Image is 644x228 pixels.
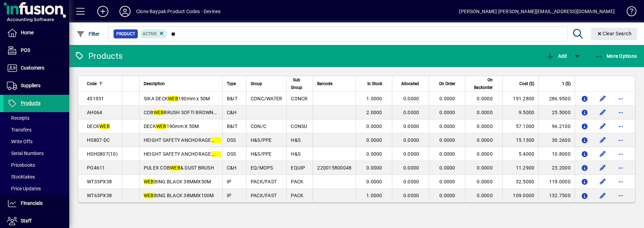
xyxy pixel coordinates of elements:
[538,189,575,202] td: 132.7500
[591,28,637,40] button: Clear
[21,83,41,88] span: Suppliers
[87,137,110,143] span: HS807-DC
[87,193,112,198] span: WT63PX38
[3,136,69,147] a: Write Offs
[538,119,575,133] td: 96.2100
[595,53,637,59] span: More Options
[87,124,110,129] span: DECK
[401,80,419,88] span: Allocated
[87,96,104,101] span: 451931
[7,115,29,121] span: Receipts
[615,148,626,159] button: More options
[403,179,419,184] span: 0.0000
[21,100,41,106] span: Products
[519,80,534,88] span: Cost ($)
[21,30,34,35] span: Home
[3,159,69,171] a: Pricebooks
[544,50,569,62] button: Add
[366,151,382,157] span: 0.0000
[538,161,575,175] td: 23.2000
[597,176,608,187] button: Edit
[291,76,308,91] div: Sub Group
[7,139,33,144] span: Write Offs
[21,47,30,53] span: POS
[87,165,105,171] span: PO4611
[469,76,499,91] div: On Backorder
[396,80,426,88] div: Allocated
[227,80,236,88] span: Type
[251,80,262,88] span: Group
[597,135,608,146] button: Edit
[562,80,571,88] span: 1 ($)
[477,137,493,143] span: 0.0000
[227,96,238,101] span: B&IT
[615,176,626,187] button: More options
[227,80,242,88] div: Type
[502,119,539,133] td: 57.1000
[144,96,210,101] span: SIKA DECK 190mm x 50M
[3,60,69,77] a: Customers
[366,193,382,198] span: 1.0000
[502,189,539,202] td: 109.0000
[615,93,626,104] button: More options
[291,151,301,157] span: H&S
[477,110,493,115] span: 0.0000
[170,165,180,171] em: WEB
[21,200,43,206] span: Financials
[140,29,168,38] mat-chip: Activation Status: Active
[502,161,539,175] td: 11.2900
[615,190,626,201] button: More options
[136,6,221,17] div: Clone Baypak Product Codes - Devines
[3,24,69,42] a: Home
[144,179,211,184] span: BING BLACK 38MMX50M
[439,165,455,171] span: 0.0000
[439,151,455,157] span: 0.0000
[251,124,266,129] span: CON/C
[538,92,575,106] td: 286.9500
[366,179,382,184] span: 0.0000
[227,137,236,143] span: OSS
[439,193,455,198] span: 0.0000
[439,80,455,88] span: On Order
[211,151,222,157] em: WEB
[291,193,303,198] span: PACK
[597,162,608,173] button: Edit
[291,165,305,171] span: EQUIP
[291,76,302,91] span: Sub Group
[7,186,41,191] span: Price Updates
[597,121,608,132] button: Edit
[597,107,608,118] button: Edit
[144,179,154,184] em: WEB
[227,110,237,115] span: C&H
[615,107,626,118] button: More options
[251,137,272,143] span: H&S/PPE
[459,6,615,17] div: [PERSON_NAME] [PERSON_NAME][EMAIL_ADDRESS][DOMAIN_NAME]
[143,31,157,36] span: Active
[403,165,419,171] span: 0.0000
[3,171,69,183] a: Stocktakes
[144,110,274,115] span: COB BRUSH SOFTI BROWNS c/w 0.9-1.5 EXT HANDLE
[597,31,632,36] span: Clear Search
[317,165,351,171] span: 220015800048
[251,193,277,198] span: PACK/FAST
[597,148,608,159] button: Edit
[7,151,44,156] span: Serial Numbers
[477,179,493,184] span: 0.0000
[3,112,69,124] a: Receipts
[227,193,232,198] span: IP
[144,193,154,198] em: WEB
[360,80,388,88] div: In Stock
[114,5,136,18] button: Profile
[502,133,539,147] td: 15.1300
[615,162,626,173] button: More options
[21,65,44,71] span: Customers
[477,193,493,198] span: 0.0000
[7,127,32,133] span: Transfers
[251,80,283,88] div: Group
[291,124,307,129] span: CONSU
[367,80,382,88] span: In Stock
[502,92,539,106] td: 191.2800
[144,124,199,129] span: DECK 190mm X 50M
[227,124,238,129] span: B&IT
[3,195,69,212] a: Financials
